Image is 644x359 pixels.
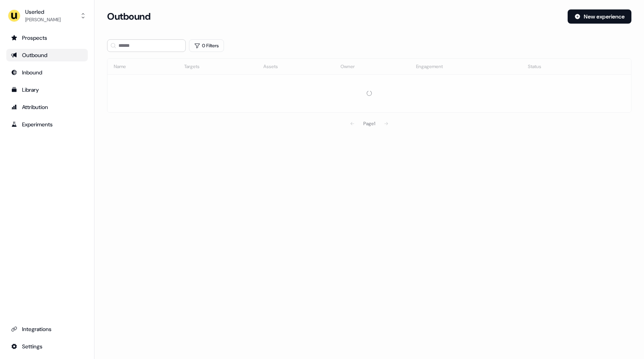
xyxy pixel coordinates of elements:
div: Inbound [11,68,83,76]
button: New experience [568,9,631,24]
a: Go to Inbound [6,66,88,79]
a: Go to attribution [6,101,88,113]
div: Library [11,86,83,94]
div: Settings [11,342,83,350]
a: Go to integrations [6,340,88,353]
div: Experiments [11,120,83,128]
h3: Outbound [107,11,150,22]
div: Integrations [11,325,83,333]
div: Prospects [11,34,83,42]
a: Go to prospects [6,31,88,44]
button: 0 Filters [189,39,224,52]
button: Userled[PERSON_NAME] [6,6,88,25]
div: [PERSON_NAME] [25,16,61,24]
a: Go to experiments [6,118,88,131]
a: Go to integrations [6,323,88,335]
a: Go to templates [6,83,88,96]
div: Userled [25,8,61,16]
a: Go to outbound experience [6,49,88,61]
div: Attribution [11,103,83,111]
div: Outbound [11,51,83,59]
